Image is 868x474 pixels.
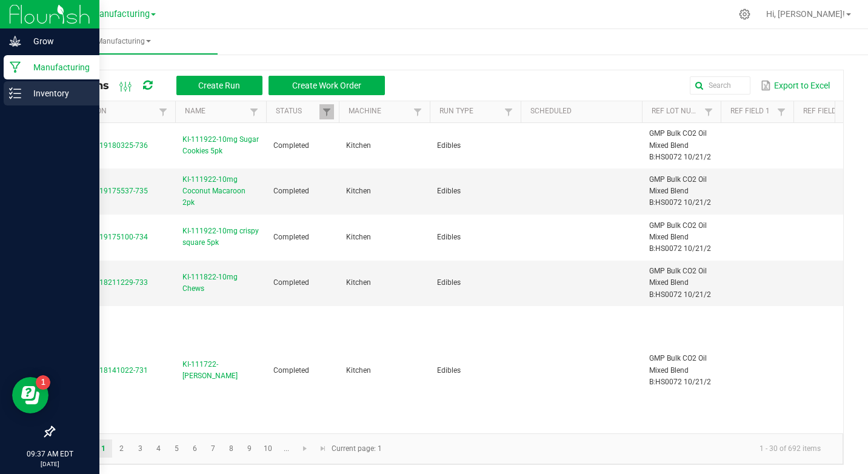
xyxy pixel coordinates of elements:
[649,267,711,298] span: GMP Bulk CO2 Oil Mixed Blend B:HS0072 10/21/2
[701,104,716,119] a: Filter
[410,104,425,119] a: Filter
[292,81,361,90] span: Create Work Order
[437,278,461,287] span: Edibles
[61,187,148,195] span: MP-20221119175537-735
[296,439,314,458] a: Go to the next page
[182,134,259,157] span: KI-111922-10mg Sugar Cookies 5pk
[346,233,371,241] span: Kitchen
[92,9,150,19] span: Manufacturing
[530,107,637,116] a: ScheduledSortable
[273,141,309,150] span: Completed
[156,104,170,119] a: Filter
[247,104,261,119] a: Filter
[29,29,218,55] a: Manufacturing
[113,439,130,458] a: Page 2
[758,75,833,96] button: Export to Excel
[346,141,371,150] span: Kitchen
[9,61,21,73] inline-svg: Manufacturing
[61,366,148,375] span: MP-20221118141022-731
[649,354,711,386] span: GMP Bulk CO2 Oil Mixed Blend B:HS0072 10/21/2
[273,187,309,195] span: Completed
[241,439,258,458] a: Page 9
[198,81,240,90] span: Create Run
[803,107,846,116] a: Ref Field 2Sortable
[300,444,310,453] span: Go to the next page
[186,439,204,458] a: Page 6
[649,175,711,207] span: GMP Bulk CO2 Oil Mixed Blend B:HS0072 10/21/2
[5,449,94,459] p: 09:37 AM EDT
[259,439,277,458] a: Page 10
[737,8,752,20] div: Manage settings
[346,366,371,375] span: Kitchen
[273,233,309,241] span: Completed
[389,439,830,459] kendo-pager-info: 1 - 30 of 692 items
[54,433,843,464] kendo-pager: Current page: 1
[132,439,149,458] a: Page 3
[21,86,94,101] p: Inventory
[168,439,185,458] a: Page 5
[21,60,94,75] p: Manufacturing
[501,104,516,119] a: Filter
[649,129,711,161] span: GMP Bulk CO2 Oil Mixed Blend B:HS0072 10/21/2
[276,107,319,116] a: StatusSortable
[182,359,259,382] span: KI-111722-[PERSON_NAME]
[766,9,845,19] span: Hi, [PERSON_NAME]!
[437,233,461,241] span: Edibles
[36,375,50,390] iframe: Resource center unread badge
[61,233,148,241] span: MP-20221119175100-734
[185,107,246,116] a: NameSortable
[273,366,309,375] span: Completed
[12,377,48,413] iframe: Resource center
[652,107,701,116] a: Ref Lot NumberSortable
[61,278,148,287] span: MP-20221118211229-733
[222,439,240,458] a: Page 8
[182,272,259,295] span: KI-111822-10mg Chews
[9,87,21,99] inline-svg: Inventory
[63,75,394,96] div: All Runs
[774,104,789,119] a: Filter
[690,76,750,95] input: Search
[182,174,259,209] span: KI-111922-10mg Coconut Macaroon 2pk
[730,107,773,116] a: Ref Field 1Sortable
[150,439,167,458] a: Page 4
[21,34,94,48] p: Grow
[9,35,21,47] inline-svg: Grow
[319,104,334,119] a: Filter
[346,278,371,287] span: Kitchen
[61,141,148,150] span: MP-20221119180325-736
[439,107,501,116] a: Run TypeSortable
[349,107,410,116] a: MachineSortable
[437,141,461,150] span: Edibles
[204,439,222,458] a: Page 7
[273,278,309,287] span: Completed
[314,439,332,458] a: Go to the last page
[269,76,385,95] button: Create Work Order
[182,225,259,249] span: KI-111922-10mg crispy square 5pk
[278,439,295,458] a: Page 11
[29,36,218,47] span: Manufacturing
[437,366,461,375] span: Edibles
[176,76,262,95] button: Create Run
[95,439,112,458] a: Page 1
[437,187,461,195] span: Edibles
[649,221,711,253] span: GMP Bulk CO2 Oil Mixed Blend B:HS0072 10/21/2
[346,187,371,195] span: Kitchen
[318,444,328,453] span: Go to the last page
[5,459,94,469] p: [DATE]
[63,107,155,116] a: ExtractionSortable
